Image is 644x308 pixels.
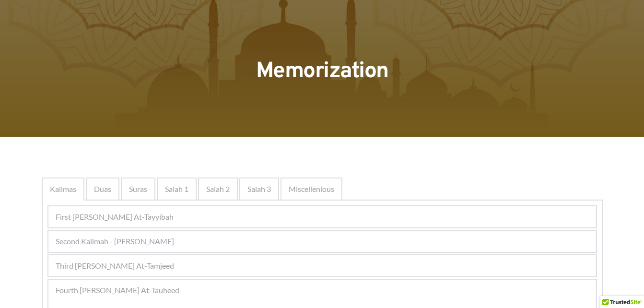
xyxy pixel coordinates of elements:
span: Salah 3 [247,183,271,195]
span: Miscellenious [289,183,334,195]
span: First [PERSON_NAME] At-Tayyibah [56,211,174,223]
span: Suras [129,183,147,195]
span: Memorization [256,58,388,86]
span: Duas [94,183,111,195]
span: Salah 1 [165,183,188,195]
span: Fourth [PERSON_NAME] At-Tauheed [56,284,179,296]
span: Second Kalimah - [PERSON_NAME] [56,236,174,247]
span: Salah 2 [206,183,230,195]
span: Third [PERSON_NAME] At-Tamjeed [56,260,174,272]
span: Kalimas [50,183,76,195]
